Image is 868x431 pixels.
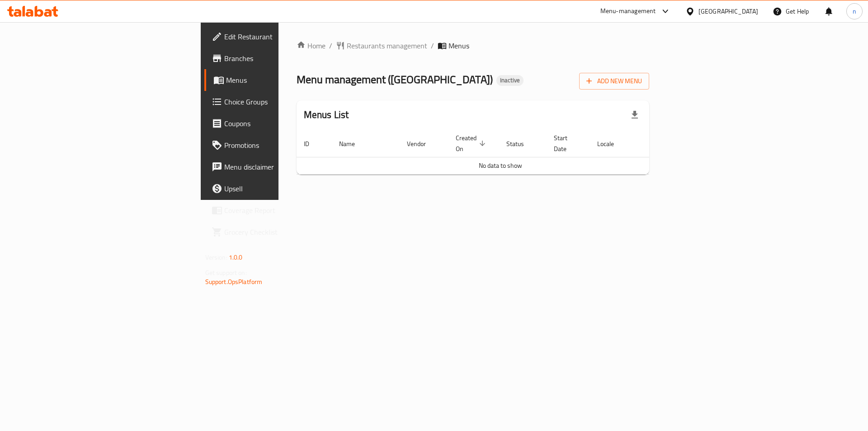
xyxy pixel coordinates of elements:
[586,76,642,87] span: Add New Menu
[205,276,263,288] a: Support.OpsPlatform
[554,133,579,154] span: Start Date
[339,138,367,149] span: Name
[479,160,522,171] span: No data to show
[297,69,493,90] span: Menu management ( [GEOGRAPHIC_DATA] )
[698,6,758,16] div: [GEOGRAPHIC_DATA]
[496,76,524,84] span: Inactive
[226,75,339,85] span: Menus
[431,40,434,51] li: /
[597,138,626,149] span: Locale
[224,31,339,42] span: Edit Restaurant
[506,138,536,149] span: Status
[204,199,346,221] a: Coverage Report
[304,108,349,122] h2: Menus List
[204,26,346,47] a: Edit Restaurant
[407,138,438,149] span: Vendor
[229,251,243,263] span: 1.0.0
[224,140,339,151] span: Promotions
[204,47,346,69] a: Branches
[224,205,339,216] span: Coverage Report
[204,113,346,134] a: Coupons
[496,75,524,86] div: Inactive
[204,91,346,113] a: Choice Groups
[224,161,339,172] span: Menu disclaimer
[205,251,227,263] span: Version:
[204,156,346,178] a: Menu disclaimer
[204,178,346,199] a: Upsell
[297,40,650,51] nav: breadcrumb
[204,221,346,243] a: Grocery Checklist
[347,40,427,51] span: Restaurants management
[204,69,346,91] a: Menus
[224,96,339,107] span: Choice Groups
[853,6,856,16] span: n
[297,130,704,175] table: enhanced table
[205,267,247,279] span: Get support on:
[579,73,649,90] button: Add New Menu
[456,133,488,154] span: Created On
[637,130,704,157] th: Actions
[224,227,339,237] span: Grocery Checklist
[204,134,346,156] a: Promotions
[224,183,339,194] span: Upsell
[224,118,339,129] span: Coupons
[600,6,656,17] div: Menu-management
[448,40,469,51] span: Menus
[336,40,427,51] a: Restaurants management
[224,53,339,64] span: Branches
[304,138,321,149] span: ID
